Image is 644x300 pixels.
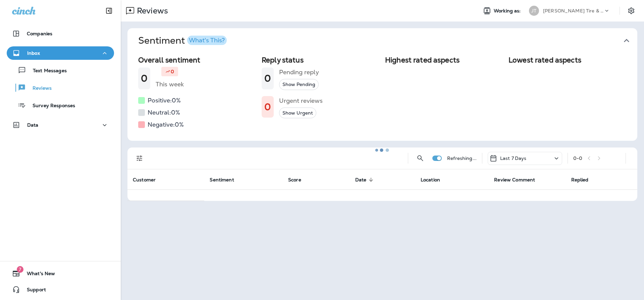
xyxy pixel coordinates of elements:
[100,4,118,17] button: Collapse Sidebar
[27,122,39,128] p: Data
[7,63,114,77] button: Text Messages
[26,103,75,109] p: Survey Responses
[7,27,114,40] button: Companies
[7,98,114,112] button: Survey Responses
[7,267,114,280] button: 7What's New
[27,31,52,36] p: Companies
[26,85,52,92] p: Reviews
[20,287,46,295] span: Support
[27,50,40,56] p: Inbox
[7,118,114,132] button: Data
[17,266,23,273] span: 7
[7,46,114,60] button: Inbox
[7,81,114,95] button: Reviews
[7,283,114,296] button: Support
[26,68,67,74] p: Text Messages
[20,271,55,279] span: What's New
